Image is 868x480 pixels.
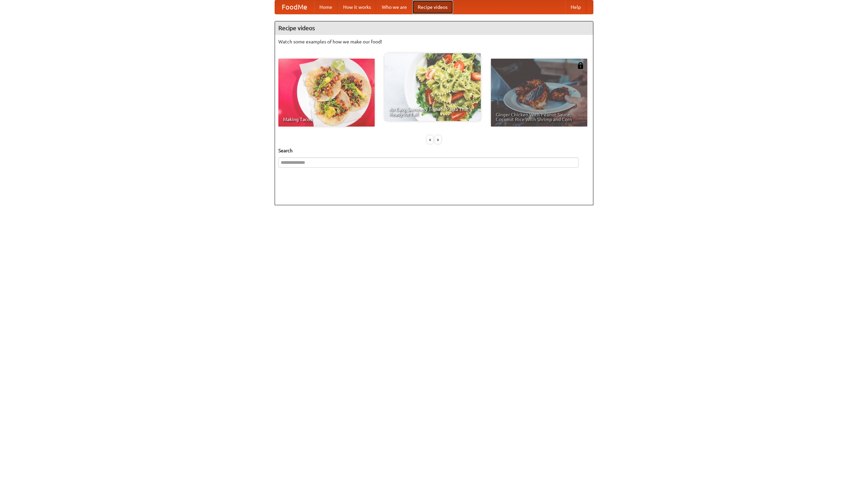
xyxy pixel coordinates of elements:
a: Home [314,0,338,14]
a: How it works [338,0,376,14]
h5: Search [278,147,590,154]
span: An Easy, Summery Tomato Pasta That's Ready for Fall [389,107,476,116]
span: Making Tacos [283,117,370,122]
img: 483408.png [577,62,584,69]
a: Making Tacos [278,59,375,127]
a: An Easy, Summery Tomato Pasta That's Ready for Fall [384,53,481,121]
h4: Recipe videos [275,21,593,35]
a: Who we are [376,0,412,14]
a: FoodMe [275,0,314,14]
p: Watch some examples of how we make our food! [278,38,590,45]
a: Help [565,0,586,14]
div: « [427,135,433,144]
div: » [435,135,441,144]
a: Recipe videos [412,0,453,14]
